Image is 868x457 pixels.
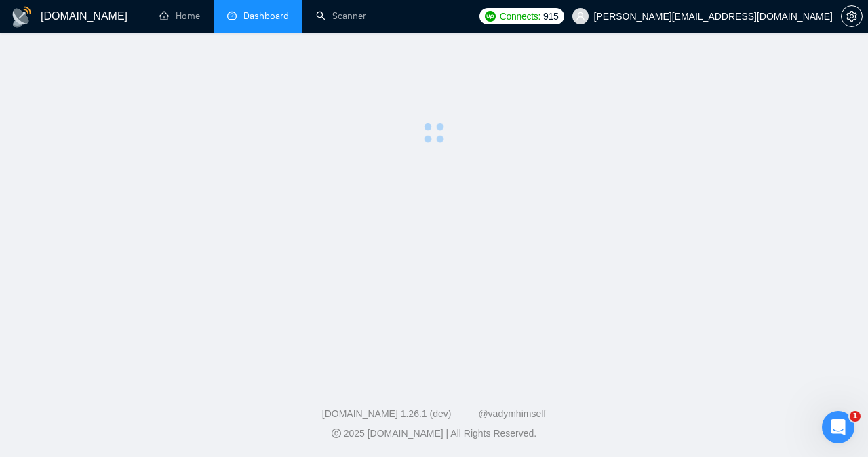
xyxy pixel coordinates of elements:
img: logo [11,6,33,28]
span: 915 [543,9,558,24]
a: setting [841,11,863,22]
span: 1 [850,411,861,422]
span: dashboard [227,11,237,20]
a: homeHome [159,10,200,22]
a: searchScanner [316,10,366,22]
span: setting [842,11,862,22]
span: Dashboard [243,10,289,22]
img: upwork-logo.png [485,11,496,22]
a: @vadymhimself [478,408,546,419]
span: user [576,12,585,21]
span: copyright [332,429,341,438]
a: [DOMAIN_NAME] 1.26.1 (dev) [322,408,452,419]
span: Connects: [500,9,540,24]
iframe: Intercom live chat [822,411,854,443]
div: 2025 [DOMAIN_NAME] | All Rights Reserved. [11,426,857,441]
button: setting [841,5,863,27]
